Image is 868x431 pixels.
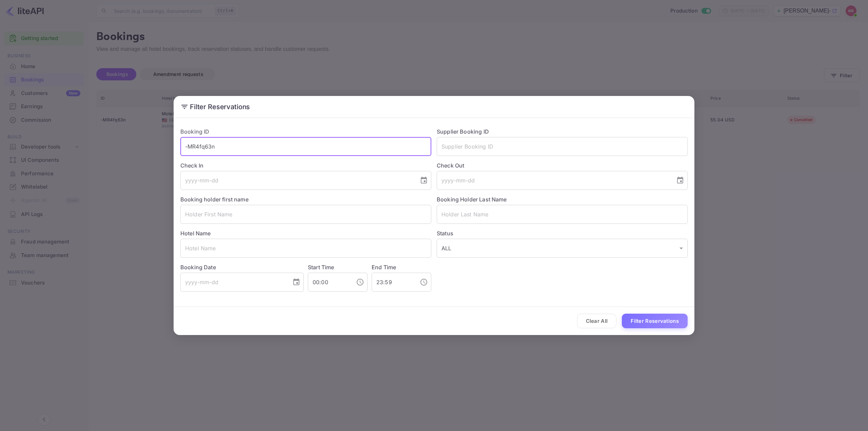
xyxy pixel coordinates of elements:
[622,314,688,328] button: Filter Reservations
[437,239,688,258] div: ALL
[437,137,688,156] input: Supplier Booking ID
[372,273,414,292] input: hh:mm
[353,275,367,289] button: Choose time, selected time is 12:00 AM
[372,264,396,271] label: End Time
[180,161,431,170] label: Check In
[437,128,489,135] label: Supplier Booking ID
[180,196,249,203] label: Booking holder first name
[437,205,688,224] input: Holder Last Name
[437,161,688,170] label: Check Out
[673,174,687,187] button: Choose date
[174,96,694,118] h2: Filter Reservations
[180,230,211,237] label: Hotel Name
[180,263,304,271] label: Booking Date
[417,275,431,289] button: Choose time, selected time is 11:59 PM
[308,273,351,292] input: hh:mm
[180,239,431,258] input: Hotel Name
[417,174,431,187] button: Choose date
[437,196,507,203] label: Booking Holder Last Name
[437,171,671,190] input: yyyy-mm-dd
[180,128,210,135] label: Booking ID
[180,171,414,190] input: yyyy-mm-dd
[180,273,287,292] input: yyyy-mm-dd
[180,205,431,224] input: Holder First Name
[180,137,431,156] input: Booking ID
[437,229,688,237] label: Status
[308,264,334,271] label: Start Time
[290,275,303,289] button: Choose date
[577,314,617,328] button: Clear All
